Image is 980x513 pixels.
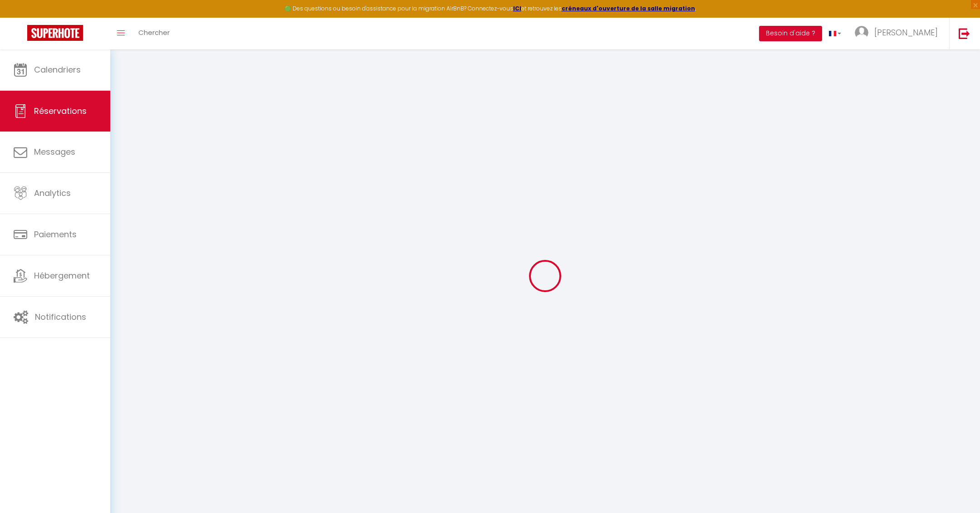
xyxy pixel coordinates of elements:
a: ICI [513,5,521,12]
span: Messages [34,146,75,157]
span: Analytics [34,187,71,199]
span: Notifications [35,311,86,322]
a: Chercher [132,18,176,49]
span: Paiements [34,229,77,240]
span: [PERSON_NAME] [874,27,938,38]
img: logout [959,28,970,39]
a: créneaux d'ouverture de la salle migration [562,5,695,12]
span: Calendriers [34,64,81,75]
button: Ouvrir le widget de chat LiveChat [7,4,34,31]
a: ... [PERSON_NAME] [848,18,949,49]
span: Chercher [138,28,170,37]
span: Réservations [34,105,87,117]
iframe: Chat [941,472,973,506]
img: Super Booking [27,25,83,41]
span: Hébergement [34,270,90,281]
img: ... [855,26,868,39]
button: Besoin d'aide ? [759,26,822,41]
